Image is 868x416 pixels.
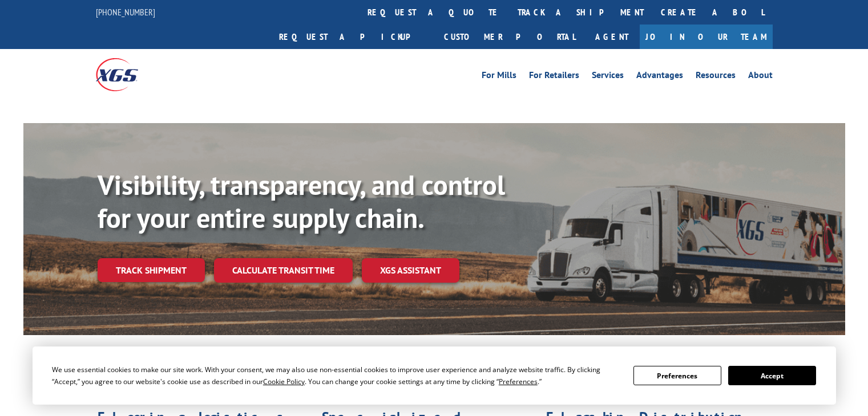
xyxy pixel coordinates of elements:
a: For Retailers [529,71,579,83]
a: Services [592,71,624,83]
a: [PHONE_NUMBER] [96,6,155,18]
a: Customer Portal [435,25,584,49]
a: Join Our Team [640,25,773,49]
a: For Mills [482,71,516,83]
span: Cookie Policy [263,377,305,386]
a: Request a pickup [271,25,435,49]
button: Preferences [633,366,721,385]
div: We use essential cookies to make our site work. With your consent, we may also use non-essential ... [52,364,620,388]
a: Resources [696,71,736,83]
button: Accept [728,366,816,385]
a: About [748,71,773,83]
a: Advantages [636,71,683,83]
b: Visibility, transparency, and control for your entire supply chain. [98,167,505,235]
span: Preferences [499,377,538,386]
a: XGS ASSISTANT [362,258,459,283]
a: Agent [584,25,640,49]
a: Track shipment [98,258,205,282]
a: Calculate transit time [214,258,353,283]
div: Cookie Consent Prompt [33,346,836,405]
